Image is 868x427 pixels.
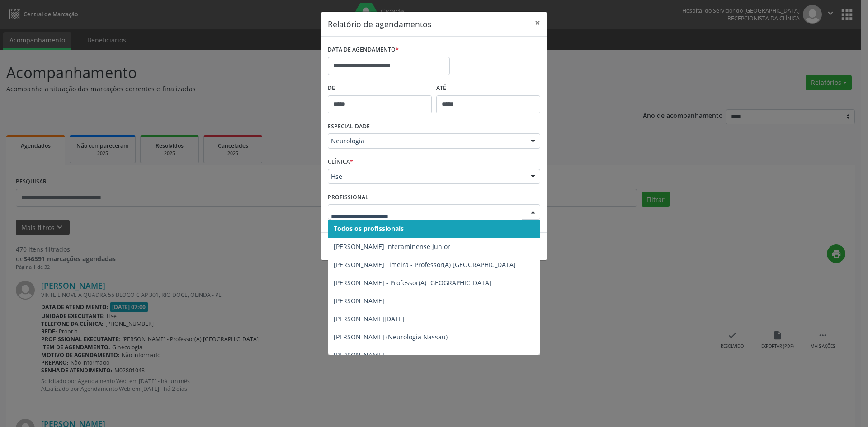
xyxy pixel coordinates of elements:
span: [PERSON_NAME] (Neurologia Nassau) [334,333,448,341]
label: DATA DE AGENDAMENTO [328,43,399,57]
span: [PERSON_NAME] Interaminense Junior [334,242,450,251]
span: [PERSON_NAME] [334,351,384,359]
label: De [328,81,432,95]
h5: Relatório de agendamentos [328,18,431,30]
button: Close [528,12,547,34]
label: ESPECIALIDADE [328,120,370,134]
span: Neurologia [331,136,522,145]
span: [PERSON_NAME] - Professor(A) [GEOGRAPHIC_DATA] [334,278,491,287]
label: PROFISSIONAL [328,190,368,204]
label: CLÍNICA [328,155,353,169]
span: [PERSON_NAME] Limeira - Professor(A) [GEOGRAPHIC_DATA] [334,260,516,269]
label: ATÉ [436,81,540,95]
span: Todos os profissionais [334,224,404,233]
span: Hse [331,172,522,181]
span: [PERSON_NAME][DATE] [334,314,405,323]
span: [PERSON_NAME] [334,296,384,305]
